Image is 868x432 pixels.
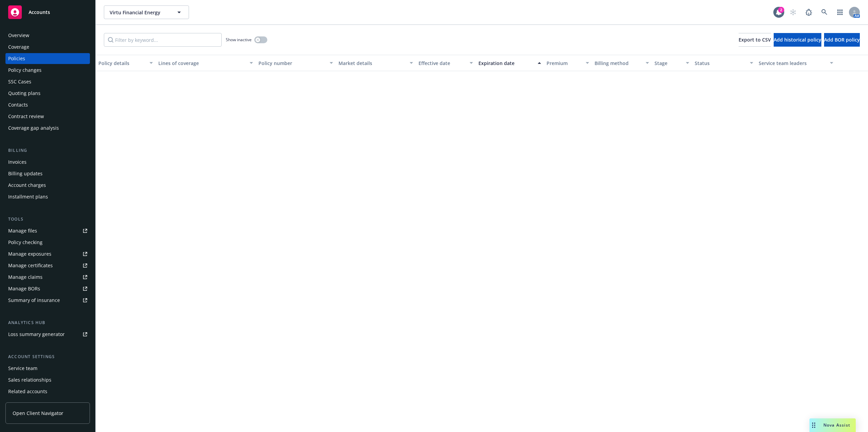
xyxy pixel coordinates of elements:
a: Summary of insurance [5,295,90,306]
a: Sales relationships [5,374,90,385]
div: Service team [8,363,37,374]
button: Stage [652,55,692,71]
span: Show inactive [226,37,252,43]
a: Coverage [5,42,90,52]
div: Policy details [98,60,145,67]
a: Manage files [5,225,90,236]
div: Loss summary generator [8,329,65,340]
div: Status [695,60,746,67]
a: Search [818,5,831,19]
span: Open Client Navigator [13,410,63,417]
a: Service team [5,363,90,374]
a: Quoting plans [5,88,90,99]
div: Coverage [8,42,29,52]
a: Invoices [5,157,90,167]
a: Coverage gap analysis [5,123,90,133]
a: SSC Cases [5,76,90,87]
div: Stage [654,60,682,67]
a: Manage claims [5,272,90,283]
span: Add BOR policy [824,36,860,43]
button: Add BOR policy [824,33,860,47]
div: Invoices [8,157,27,167]
a: Manage BORs [5,283,90,294]
a: Switch app [833,5,847,19]
div: Market details [338,60,406,67]
span: Export to CSV [739,36,771,43]
button: Effective date [416,55,476,71]
div: Coverage gap analysis [8,123,59,133]
div: Related accounts [8,386,47,397]
span: Virtu Financial Energy [110,9,169,16]
a: Contacts [5,99,90,110]
div: Billing updates [8,168,43,179]
div: 2 [778,7,784,13]
button: Billing method [592,55,652,71]
div: Lines of coverage [158,60,246,67]
div: Drag to move [809,418,818,432]
button: Market details [336,55,416,71]
div: Premium [547,60,582,67]
span: Add historical policy [774,36,821,43]
div: Overview [8,30,29,41]
div: Service team leaders [759,60,826,67]
button: Lines of coverage [156,55,256,71]
div: Contract review [8,111,44,122]
a: Overview [5,30,90,41]
div: Account charges [8,180,46,191]
div: Quoting plans [8,88,41,99]
div: Policies [8,53,25,64]
div: Policy changes [8,65,42,76]
div: Manage claims [8,272,43,283]
a: Account charges [5,180,90,191]
button: Policy number [256,55,336,71]
a: Start snowing [786,5,800,19]
input: Filter by keyword... [104,33,222,47]
div: Expiration date [478,60,534,67]
button: Virtu Financial Energy [104,5,189,19]
div: Manage exposures [8,249,51,259]
button: Expiration date [476,55,544,71]
a: Policy changes [5,65,90,76]
div: Manage certificates [8,260,53,271]
div: Installment plans [8,191,48,202]
div: Policy checking [8,237,43,248]
div: Account settings [5,353,90,360]
a: Manage certificates [5,260,90,271]
span: Accounts [29,10,50,15]
button: Nova Assist [809,418,856,432]
a: Manage exposures [5,249,90,259]
div: Sales relationships [8,374,51,385]
button: Status [692,55,756,71]
div: Billing method [595,60,642,67]
button: Premium [544,55,592,71]
a: Related accounts [5,386,90,397]
a: Loss summary generator [5,329,90,340]
div: SSC Cases [8,76,31,87]
div: Policy number [258,60,326,67]
div: Contacts [8,99,28,110]
button: Policy details [96,55,156,71]
a: Policies [5,53,90,64]
a: Accounts [5,3,90,22]
span: Nova Assist [823,422,850,428]
a: Billing updates [5,168,90,179]
div: Manage files [8,225,37,236]
a: Report a Bug [802,5,816,19]
div: Billing [5,147,90,154]
button: Add historical policy [774,33,821,47]
button: Service team leaders [756,55,836,71]
div: Effective date [419,60,465,67]
button: Export to CSV [739,33,771,47]
a: Policy checking [5,237,90,248]
a: Contract review [5,111,90,122]
a: Installment plans [5,191,90,202]
div: Summary of insurance [8,295,60,306]
div: Manage BORs [8,283,40,294]
div: Analytics hub [5,319,90,326]
div: Tools [5,216,90,223]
